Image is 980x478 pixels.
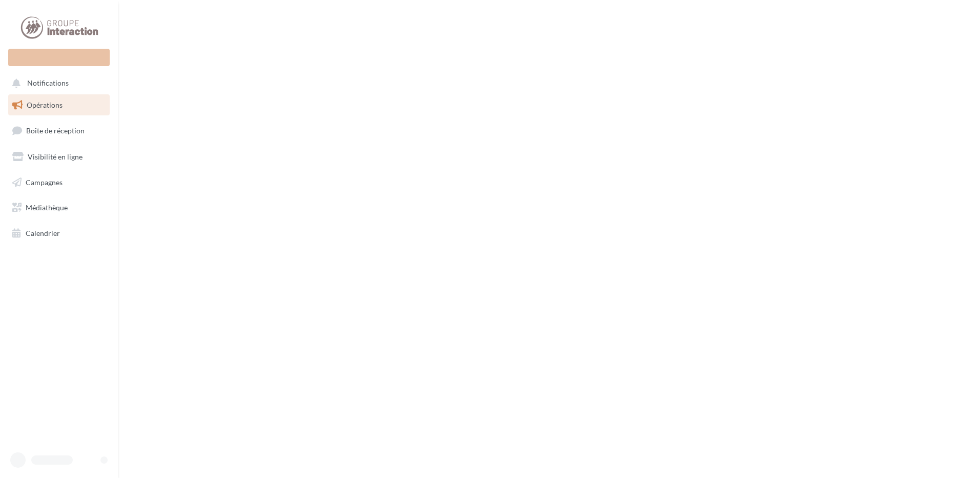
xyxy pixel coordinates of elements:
[6,94,112,116] a: Opérations
[26,229,60,237] span: Calendrier
[6,197,112,218] a: Médiathèque
[8,49,110,66] div: Nouvelle campagne
[6,146,112,168] a: Visibilité en ligne
[6,223,112,244] a: Calendrier
[6,172,112,193] a: Campagnes
[26,203,68,212] span: Médiathèque
[6,120,112,142] a: Boîte de réception
[27,79,69,88] span: Notifications
[27,101,63,109] span: Opérations
[26,177,63,186] span: Campagnes
[26,126,85,135] span: Boîte de réception
[28,152,83,161] span: Visibilité en ligne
